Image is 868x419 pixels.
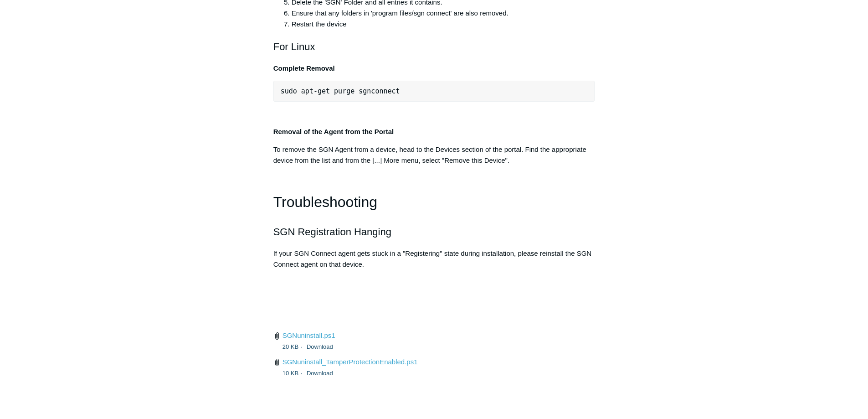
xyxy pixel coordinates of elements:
[273,191,595,214] h1: Troubleshooting
[307,343,333,350] a: Download
[273,64,335,72] strong: Complete Removal
[273,81,595,102] pre: sudo apt-get purge sgnconnect
[282,331,335,339] a: SGNuninstall.ps1
[282,370,305,377] span: 10 KB
[273,249,592,268] span: If your SGN Connect agent gets stuck in a "Registering" state during installation, please reinsta...
[273,128,394,135] strong: Removal of the Agent from the Portal
[292,8,595,19] li: Ensure that any folders in 'program files/sgn connect' are also removed.
[282,358,418,366] a: SGNuninstall_TamperProtectionEnabled.ps1
[273,145,586,164] span: To remove the SGN Agent from a device, head to the Devices section of the portal. Find the approp...
[282,343,305,350] span: 20 KB
[292,19,595,30] li: Restart the device
[273,224,595,240] h2: SGN Registration Hanging
[307,370,333,377] a: Download
[273,39,595,55] h2: For Linux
